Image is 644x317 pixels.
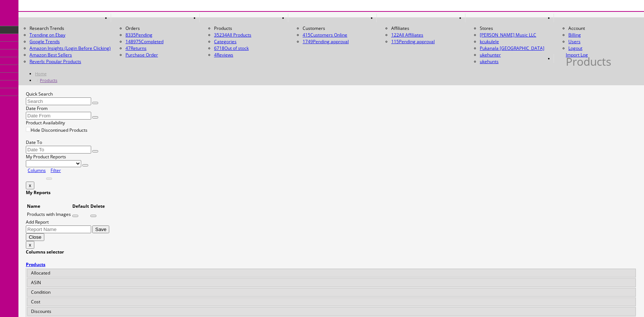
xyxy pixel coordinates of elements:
[480,38,499,45] a: kcukulele
[480,32,536,38] a: [PERSON_NAME] Music LLC
[391,38,435,45] a: 115Pending approval
[27,269,636,278] div: Allocated
[303,25,376,32] li: Customers
[568,32,581,38] a: Billing
[26,189,637,196] h4: My Reports
[391,38,399,45] span: 115
[26,154,66,160] label: My Product Reports
[30,58,111,65] a: Reverb: Popular Products
[26,139,42,145] label: Date To
[26,97,91,105] input: Search
[214,45,224,51] span: 6718
[30,32,111,38] a: Trending on Ebay
[303,32,347,38] a: 415Customers Online
[214,38,237,45] a: Categories
[214,45,249,51] a: 6718Out of stock
[27,278,636,287] div: ASIN
[125,45,147,51] a: 47Returns
[30,25,111,32] li: Research Trends
[26,91,53,97] label: Quick Search
[125,52,158,58] a: Purchase Order
[27,297,636,306] div: Cost
[26,182,34,189] button: x
[40,77,57,83] a: Products
[27,211,71,218] td: Products with Images
[72,203,89,210] td: Default
[26,127,87,133] label: Hide Discontinued Products
[90,203,105,210] td: Delete
[26,120,65,126] label: Product Availability
[214,32,227,38] span: 35234
[391,25,465,32] li: Affiliates
[27,288,636,297] div: Condition
[26,127,31,132] input: Hide Discontinued Products
[214,25,288,32] li: Products
[125,32,136,38] span: 8335
[26,225,91,233] input: Report Name
[26,112,91,120] input: Date From
[27,307,636,316] div: Discounts
[26,105,48,111] label: Date From
[568,38,581,45] a: Users
[568,45,582,51] a: Logout
[26,146,91,154] input: Date To
[28,167,46,173] a: Columns
[303,38,313,45] span: 1749
[214,52,233,58] a: 4Reviews
[51,167,61,173] a: Filter
[303,32,310,38] span: 415
[26,261,45,268] strong: Products
[125,38,163,45] a: 148975Completed
[27,203,71,210] td: Name
[391,32,423,38] a: 122All Affiliates
[125,38,141,45] span: 148975
[391,32,399,38] span: 122
[554,54,566,63] a: HELP
[214,52,217,58] span: 4
[35,71,47,76] a: Home
[480,52,501,58] a: ukehunter
[30,38,111,45] a: Google Trends
[92,225,109,233] button: Save
[30,45,111,52] a: Amazon Insights (Login Before Clicking)
[26,249,637,255] h4: Columns selector
[568,25,642,32] li: Account
[30,52,111,58] a: Amazon Best Sellers
[303,38,349,45] a: 1749Pending approval
[566,52,588,58] a: Import Log
[125,25,199,32] li: Orders
[26,219,49,225] label: Add Report
[480,25,554,32] li: Stores
[480,45,544,51] a: Pukanala [GEOGRAPHIC_DATA]
[125,45,131,51] span: 47
[214,32,251,38] a: 35234All Products
[26,241,34,249] button: x
[566,58,611,65] h1: Products
[26,233,44,241] button: Close
[125,32,199,38] a: 8335Pending
[480,58,499,65] a: ukehunts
